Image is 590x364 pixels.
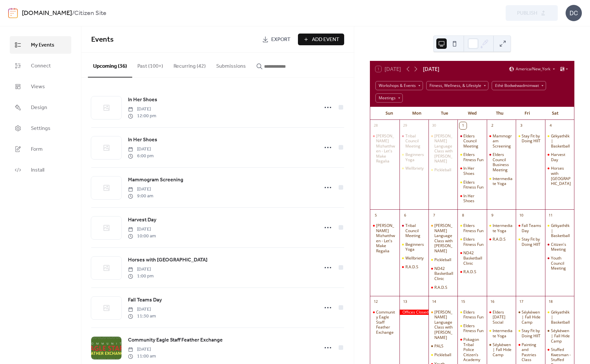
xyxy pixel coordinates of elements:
button: Recurring (42) [168,53,211,77]
button: Past (100+) [132,53,168,77]
span: Horses with [GEOGRAPHIC_DATA] [128,256,207,264]
div: In Her Shoes [457,166,486,176]
div: R.A.D.S [400,264,428,270]
div: Elders Fitness Fun [463,223,484,233]
div: 13 [401,298,409,305]
span: [DATE] [128,106,156,113]
span: Settings [31,125,50,133]
div: 5 [372,212,379,219]
div: R.A.D.S [405,264,418,270]
div: [DATE] [423,65,439,73]
div: Elders Halloween Social [487,310,516,325]
span: My Events [31,41,54,49]
div: Intermediate Yoga [487,223,516,233]
div: Séykéwen | Fall Hide Camp [551,328,571,343]
div: Bodwéwadmimwen Potawatomi Language Class with Kevin Daugherty [428,133,457,164]
div: Elders Fitness Fun [457,310,486,320]
img: logo [8,8,18,18]
div: 28 [372,122,379,129]
div: Tribal Council Meeting [405,133,426,149]
b: Citizen Site [74,7,106,20]
div: Intermediate Yoga [487,328,516,338]
a: Fall Teams Day [128,296,162,304]
div: Mon [403,107,431,120]
div: Stay Fit by Doing HIIT [522,237,542,247]
a: Community Eagle Staff Feather Exchange [128,336,223,344]
div: Sat [541,107,569,120]
div: Citizen's Meeting [545,242,574,252]
div: 2 [489,122,496,129]
span: 6:00 pm [128,153,154,160]
div: 15 [459,298,467,305]
div: Horses with [GEOGRAPHIC_DATA] [551,166,571,186]
div: 17 [518,298,525,305]
div: Elders Fitness Fun [457,223,486,233]
div: Intermediate Yoga [487,176,516,186]
div: Pickleball [434,167,451,173]
div: Youth Council Meeting [551,256,571,271]
div: [PERSON_NAME] Mizhatthwen - Let's Make Regalia [376,133,397,164]
div: Community Eagle Staff Feather Exchange [376,310,397,335]
div: Stay Fit by Doing HIIT [522,328,542,338]
div: Mammogram Screening [493,133,513,149]
div: Gėkyathêk | Basketball [545,133,574,149]
span: Fall Teams Day [128,296,162,304]
div: Séykéwen | Fall Hide Camp [487,342,516,357]
div: Mammogram Screening [487,133,516,149]
div: Wellbriety [405,166,424,171]
div: Séykéwen | Fall Hide Camp [493,342,513,357]
span: Mammogram Screening [128,176,183,184]
span: 10:00 am [128,233,156,240]
div: 18 [547,298,554,305]
div: ND42 Basketball Clinic [457,250,486,266]
div: Wellbriety [400,256,428,261]
a: Form [10,140,71,158]
div: Tribal Council Meeting [405,223,426,238]
span: 12:00 pm [128,113,156,119]
div: Elders Fitness Fun [463,323,484,333]
span: 11:30 am [128,313,156,320]
div: Wellbriety [400,166,428,171]
div: Gėkyathêk | Basketball [551,133,571,149]
a: In Her Shoes [128,96,157,104]
span: [DATE] [128,146,154,153]
div: Elders Fitness Fun [463,237,484,247]
span: Design [31,104,47,112]
div: Intermediate Yoga [493,328,513,338]
a: Mammogram Screening [128,176,183,184]
a: In Her Shoes [128,136,157,144]
div: Beginners Yoga [405,242,426,252]
span: Form [31,146,43,153]
div: Citizen's Meeting [551,242,571,252]
a: Install [10,161,71,179]
b: / [72,7,74,20]
span: Community Eagle Staff Feather Exchange [128,336,223,344]
div: R.A.D.S [428,285,457,290]
span: Connect [31,62,51,70]
div: 4 [547,122,554,129]
span: [DATE] [128,266,154,273]
div: Pokagon Tribal Police Citizen’s Academy [457,337,486,362]
div: R.A.D.S [493,237,506,242]
div: R.A.D.S [457,269,486,274]
div: Elders Fitness Fun [463,152,484,162]
div: Tribal Council Meeting [400,223,428,238]
span: Add Event [312,36,339,44]
div: R.A.D.S [434,285,447,290]
div: Pokagon Tribal Police Citizen’s Academy [463,337,484,362]
div: ND42 Basketball Clinic [428,266,457,281]
div: Pickleball [434,257,451,262]
div: Harvest Day [551,152,571,162]
div: Elders Council Business Meeting [493,152,513,172]
div: Beginners Yoga [400,242,428,252]
div: Stay Fit by Doing HIIT [516,328,545,338]
div: Bodwéwadmimwen Potawatomi Language Class with Kevin Daugherty [428,310,457,340]
span: [DATE] [128,306,156,313]
div: ND42 Basketball Clinic [434,266,455,281]
div: Pickleball [428,257,457,262]
div: Elders Council Business Meeting [487,152,516,172]
div: Painting and Pastries Class [516,342,545,362]
div: Elders Fitness Fun [463,180,484,190]
div: Wed [458,107,486,120]
a: Add Event [298,34,344,45]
